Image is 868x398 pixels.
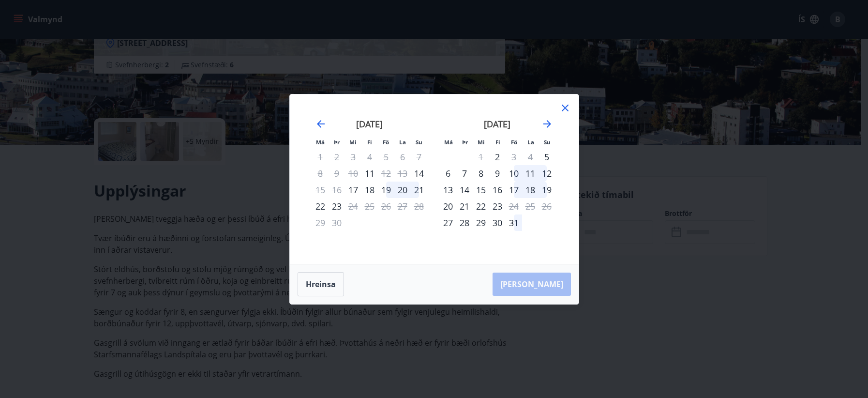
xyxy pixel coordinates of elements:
div: 16 [489,182,506,198]
td: Choose mánudagur, 6. október 2025 as your check-in date. It’s available. [440,165,456,182]
div: 20 [440,198,456,214]
td: Choose fimmtudagur, 18. september 2025 as your check-in date. It’s available. [361,182,378,198]
div: 19 [378,182,394,198]
div: 22 [312,198,329,214]
td: Not available. þriðjudagur, 9. september 2025 [329,165,345,182]
td: Not available. laugardagur, 4. október 2025 [522,149,539,165]
div: 8 [473,165,489,182]
td: Choose þriðjudagur, 28. október 2025 as your check-in date. It’s available. [456,214,473,231]
div: Aðeins innritun í boði [411,165,427,182]
small: Fö [383,138,389,146]
div: Calendar [301,106,567,252]
td: Not available. þriðjudagur, 2. september 2025 [329,149,345,165]
div: 12 [539,165,555,182]
td: Not available. sunnudagur, 7. september 2025 [411,149,427,165]
td: Choose sunnudagur, 14. september 2025 as your check-in date. It’s available. [411,165,427,182]
small: Má [444,138,453,146]
small: Fi [367,138,372,146]
td: Not available. þriðjudagur, 16. september 2025 [329,182,345,198]
td: Choose miðvikudagur, 15. október 2025 as your check-in date. It’s available. [473,182,489,198]
button: Hreinsa [298,272,344,296]
div: 29 [473,214,489,231]
small: Mi [349,138,357,146]
div: 11 [522,165,539,182]
small: Su [544,138,551,146]
small: Su [416,138,422,146]
td: Choose þriðjudagur, 7. október 2025 as your check-in date. It’s available. [456,165,473,182]
td: Choose laugardagur, 20. september 2025 as your check-in date. It’s available. [394,182,411,198]
td: Choose sunnudagur, 19. október 2025 as your check-in date. It’s available. [539,182,555,198]
div: Aðeins innritun í boði [539,149,555,165]
td: Not available. fimmtudagur, 25. september 2025 [361,198,378,214]
td: Not available. miðvikudagur, 1. október 2025 [473,149,489,165]
div: Aðeins innritun í boði [345,182,361,198]
small: Þr [334,138,340,146]
div: 14 [456,182,473,198]
div: Aðeins innritun í boði [361,165,378,182]
td: Not available. laugardagur, 13. september 2025 [394,165,411,182]
small: La [527,138,534,146]
td: Not available. föstudagur, 24. október 2025 [506,198,522,214]
td: Choose mánudagur, 27. október 2025 as your check-in date. It’s available. [440,214,456,231]
div: 18 [522,182,539,198]
div: 23 [489,198,506,214]
td: Choose fimmtudagur, 2. október 2025 as your check-in date. It’s available. [489,149,506,165]
td: Choose föstudagur, 10. október 2025 as your check-in date. It’s available. [506,165,522,182]
div: Move backward to switch to the previous month. [315,118,327,130]
td: Choose mánudagur, 22. september 2025 as your check-in date. It’s available. [312,198,329,214]
td: Choose sunnudagur, 12. október 2025 as your check-in date. It’s available. [539,165,555,182]
td: Choose laugardagur, 11. október 2025 as your check-in date. It’s available. [522,165,539,182]
td: Choose sunnudagur, 5. október 2025 as your check-in date. It’s available. [539,149,555,165]
div: 22 [473,198,489,214]
td: Choose þriðjudagur, 14. október 2025 as your check-in date. It’s available. [456,182,473,198]
td: Not available. sunnudagur, 26. október 2025 [539,198,555,214]
td: Choose föstudagur, 31. október 2025 as your check-in date. It’s available. [506,214,522,231]
td: Not available. þriðjudagur, 30. september 2025 [329,214,345,231]
div: 10 [506,165,522,182]
small: Mi [478,138,485,146]
div: 21 [456,198,473,214]
td: Choose miðvikudagur, 17. september 2025 as your check-in date. It’s available. [345,182,361,198]
div: 13 [440,182,456,198]
td: Not available. sunnudagur, 28. september 2025 [411,198,427,214]
div: 31 [506,214,522,231]
div: Move forward to switch to the next month. [541,118,553,130]
td: Not available. fimmtudagur, 4. september 2025 [361,149,378,165]
strong: [DATE] [356,118,383,130]
td: Not available. föstudagur, 5. september 2025 [378,149,394,165]
td: Choose fimmtudagur, 23. október 2025 as your check-in date. It’s available. [489,198,506,214]
td: Not available. föstudagur, 26. september 2025 [378,198,394,214]
td: Choose fimmtudagur, 30. október 2025 as your check-in date. It’s available. [489,214,506,231]
div: Aðeins innritun í boði [440,214,456,231]
td: Not available. mánudagur, 1. september 2025 [312,149,329,165]
td: Choose miðvikudagur, 22. október 2025 as your check-in date. It’s available. [473,198,489,214]
td: Choose fimmtudagur, 9. október 2025 as your check-in date. It’s available. [489,165,506,182]
td: Not available. föstudagur, 12. september 2025 [378,165,394,182]
div: 28 [456,214,473,231]
div: Aðeins innritun í boði [489,149,506,165]
td: Choose miðvikudagur, 29. október 2025 as your check-in date. It’s available. [473,214,489,231]
td: Choose laugardagur, 18. október 2025 as your check-in date. It’s available. [522,182,539,198]
td: Not available. laugardagur, 27. september 2025 [394,198,411,214]
td: Choose föstudagur, 19. september 2025 as your check-in date. It’s available. [378,182,394,198]
td: Not available. miðvikudagur, 10. september 2025 [345,165,361,182]
small: Þr [462,138,468,146]
small: Má [316,138,325,146]
strong: [DATE] [484,118,510,130]
td: Choose fimmtudagur, 16. október 2025 as your check-in date. It’s available. [489,182,506,198]
div: 7 [456,165,473,182]
div: 30 [489,214,506,231]
td: Not available. laugardagur, 6. september 2025 [394,149,411,165]
small: Fi [495,138,500,146]
td: Not available. mánudagur, 29. september 2025 [312,214,329,231]
td: Not available. miðvikudagur, 3. september 2025 [345,149,361,165]
td: Not available. laugardagur, 25. október 2025 [522,198,539,214]
div: 21 [411,182,427,198]
td: Choose sunnudagur, 21. september 2025 as your check-in date. It’s available. [411,182,427,198]
div: Aðeins útritun í boði [506,198,522,214]
td: Choose mánudagur, 20. október 2025 as your check-in date. It’s available. [440,198,456,214]
td: Choose þriðjudagur, 21. október 2025 as your check-in date. It’s available. [456,198,473,214]
td: Choose föstudagur, 17. október 2025 as your check-in date. It’s available. [506,182,522,198]
div: Aðeins útritun í boði [378,165,394,182]
div: 18 [361,182,378,198]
